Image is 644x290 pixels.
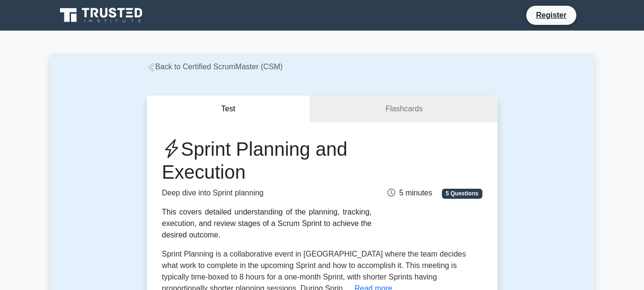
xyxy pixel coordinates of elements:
span: 5 Questions [442,189,482,198]
p: Deep dive into Sprint planning [162,187,372,199]
button: Test [147,96,311,123]
a: Back to Certified ScrumMaster (CSM) [147,63,283,71]
span: 5 minutes [388,189,432,197]
a: Flashcards [310,96,497,123]
h1: Sprint Planning and Execution [162,138,372,183]
div: This covers detailed understanding of the planning, tracking, execution, and review stages of a S... [162,206,372,241]
a: Register [530,9,572,21]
